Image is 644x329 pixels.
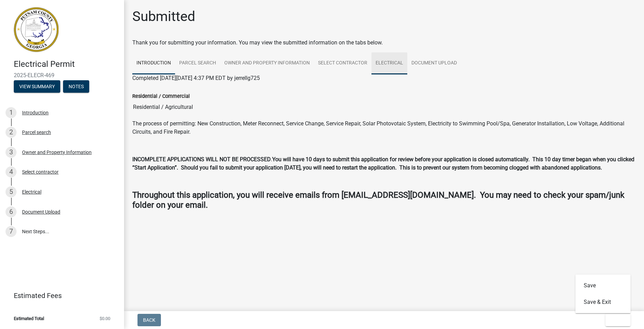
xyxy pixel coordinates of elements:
[22,209,60,214] div: Document Upload
[132,120,636,136] p: The process of permitting: New Construction, Meter Reconnect, Service Change, Service Repair, Sol...
[407,52,461,74] a: Document Upload
[611,317,621,323] span: Exit
[132,155,636,172] p: .
[14,84,60,90] wm-modal-confirm: Summary
[132,156,634,171] strong: You will have 10 days to submit this application for review before your application is closed aut...
[22,110,49,115] div: Introduction
[22,169,59,174] div: Select contractor
[6,166,17,177] div: 4
[6,226,17,237] div: 7
[143,317,155,323] span: Back
[6,206,17,217] div: 6
[14,72,110,79] span: 2025-ELECR-469
[6,107,17,118] div: 1
[22,150,92,155] div: Owner and Property Information
[137,314,161,326] button: Back
[63,84,89,90] wm-modal-confirm: Notes
[6,186,17,197] div: 5
[14,59,119,69] h4: Electrical Permit
[6,289,113,302] a: Estimated Fees
[100,316,110,321] span: $0.00
[314,52,371,74] a: Select contractor
[6,147,17,158] div: 3
[14,7,59,52] img: Putnam County, Georgia
[575,294,631,310] button: Save & Exit
[132,190,624,210] strong: Throughout this application, you will receive emails from [EMAIL_ADDRESS][DOMAIN_NAME]. You may n...
[132,75,260,81] span: Completed [DATE][DATE] 4:37 PM EDT by jerrellg725
[575,277,631,294] button: Save
[371,52,407,74] a: Electrical
[132,39,636,47] div: Thank you for submitting your information. You may view the submitted information on the tabs below.
[14,80,60,93] button: View Summary
[605,314,631,326] button: Exit
[63,80,89,93] button: Notes
[575,275,631,313] div: Exit
[132,156,271,163] strong: INCOMPLETE APPLICATIONS WILL NOT BE PROCESSED
[220,52,314,74] a: Owner and Property Information
[175,52,220,74] a: Parcel search
[22,189,41,194] div: Electrical
[132,8,195,25] h1: Submitted
[14,316,44,321] span: Estimated Total
[22,130,51,135] div: Parcel search
[132,94,190,99] label: Residential / Commercial
[6,127,17,138] div: 2
[132,52,175,74] a: Introduction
